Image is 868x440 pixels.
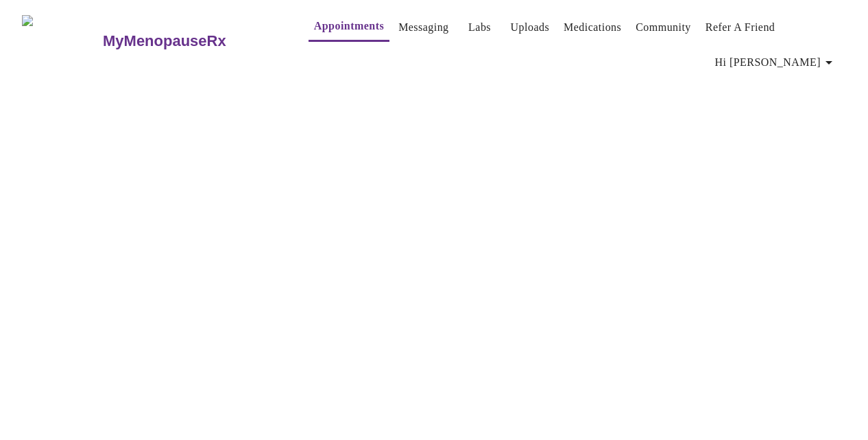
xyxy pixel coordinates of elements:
[558,14,627,41] button: Medications
[314,16,384,36] a: Appointments
[630,14,697,41] button: Community
[706,18,775,37] a: Refer a Friend
[511,18,550,37] a: Uploads
[101,17,281,65] a: MyMenopauseRx
[393,14,454,41] button: Messaging
[398,18,448,37] a: Messaging
[22,15,101,67] img: MyMenopauseRx Logo
[468,18,491,37] a: Labs
[505,14,555,41] button: Uploads
[636,18,691,37] a: Community
[309,12,389,42] button: Appointments
[103,32,226,50] h3: MyMenopauseRx
[715,53,837,72] span: Hi [PERSON_NAME]
[458,14,502,41] button: Labs
[700,14,781,41] button: Refer a Friend
[564,18,621,37] a: Medications
[710,49,843,76] button: Hi [PERSON_NAME]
